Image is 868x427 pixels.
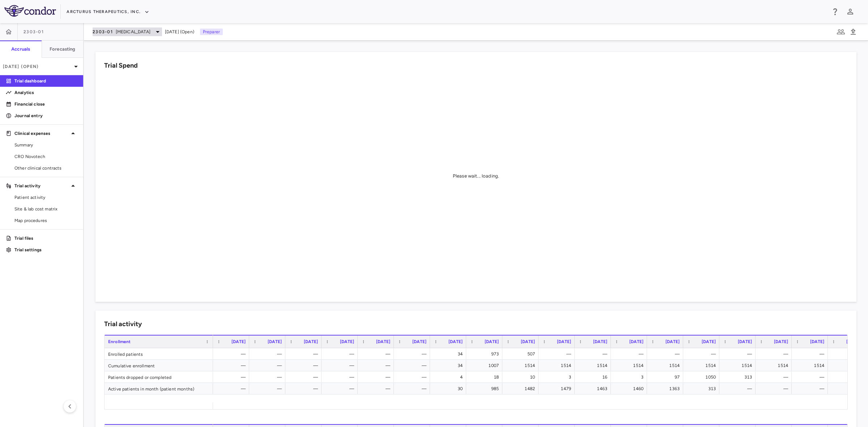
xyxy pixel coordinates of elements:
[256,383,282,394] div: —
[726,348,752,360] div: —
[108,339,131,344] span: Enrollment
[738,339,752,344] span: [DATE]
[834,383,860,394] div: —
[473,371,499,383] div: 18
[834,371,860,383] div: —
[545,371,571,383] div: 3
[690,371,716,383] div: 1050
[376,339,390,344] span: [DATE]
[14,78,77,84] p: Trial dashboard
[846,339,860,344] span: [DATE]
[292,348,318,360] div: —
[762,383,788,394] div: —
[304,339,318,344] span: [DATE]
[485,339,499,344] span: [DATE]
[437,360,463,371] div: 34
[509,371,535,383] div: 10
[220,348,246,360] div: —
[690,360,716,371] div: 1514
[14,247,77,253] p: Trial settings
[24,29,44,35] span: 2303-01
[14,235,77,242] p: Trial files
[14,165,77,171] span: Other clinical contracts
[104,319,142,329] h6: Trial activity
[617,371,643,383] div: 3
[798,371,824,383] div: —
[690,383,716,394] div: 313
[14,217,77,224] span: Map procedures
[220,371,246,383] div: —
[545,360,571,371] div: 1514
[798,348,824,360] div: —
[364,348,390,360] div: —
[545,383,571,394] div: 1479
[726,383,752,394] div: —
[654,360,680,371] div: 1514
[521,339,535,344] span: [DATE]
[473,348,499,360] div: 973
[328,371,354,383] div: —
[654,348,680,360] div: —
[593,339,607,344] span: [DATE]
[14,153,77,160] span: CRO Novotech
[105,371,213,383] div: Patients dropped or completed
[798,360,824,371] div: 1514
[104,61,138,71] h6: Trial Spend
[328,348,354,360] div: —
[726,360,752,371] div: 1514
[4,5,56,17] img: logo-full-BYUhSk78.svg
[412,339,426,344] span: [DATE]
[14,101,77,107] p: Financial close
[654,383,680,394] div: 1363
[617,348,643,360] div: —
[200,29,223,35] p: Preparer
[364,383,390,394] div: —
[617,360,643,371] div: 1514
[364,360,390,371] div: —
[509,383,535,394] div: 1482
[437,348,463,360] div: 34
[654,371,680,383] div: 97
[437,383,463,394] div: 30
[581,348,607,360] div: —
[545,348,571,360] div: —
[93,29,113,35] span: 2303-01
[256,348,282,360] div: —
[762,371,788,383] div: —
[67,6,149,18] button: Arcturus Therapeutics, Inc.
[473,383,499,394] div: 985
[14,142,77,148] span: Summary
[702,339,716,344] span: [DATE]
[774,339,788,344] span: [DATE]
[762,348,788,360] div: —
[14,183,69,189] p: Trial activity
[292,371,318,383] div: —
[509,360,535,371] div: 1514
[629,339,643,344] span: [DATE]
[256,371,282,383] div: —
[116,29,150,35] span: [MEDICAL_DATA]
[400,371,426,383] div: —
[220,383,246,394] div: —
[14,206,77,212] span: Site & lab cost matrix
[400,348,426,360] div: —
[231,339,246,344] span: [DATE]
[453,173,499,179] div: Please wait... loading.
[473,360,499,371] div: 1007
[14,130,69,137] p: Clinical expenses
[328,383,354,394] div: —
[581,360,607,371] div: 1514
[400,383,426,394] div: —
[798,383,824,394] div: —
[400,360,426,371] div: —
[810,339,824,344] span: [DATE]
[762,360,788,371] div: 1514
[364,371,390,383] div: —
[328,360,354,371] div: —
[340,339,354,344] span: [DATE]
[11,46,30,52] h6: Accruals
[665,339,680,344] span: [DATE]
[165,29,194,35] span: [DATE] (Open)
[105,383,213,394] div: Active patients in month (patient months)
[14,112,77,119] p: Journal entry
